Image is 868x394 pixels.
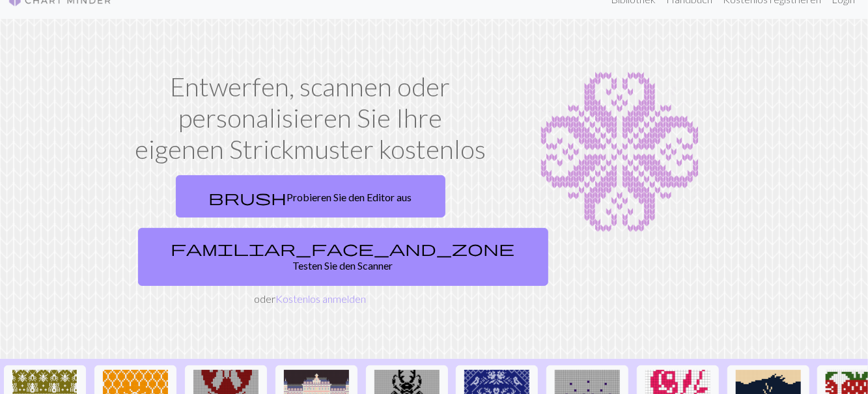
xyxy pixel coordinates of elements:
[138,228,548,286] a: Testen Sie den Scanner
[276,292,367,305] a: Kostenlos anmelden
[287,191,412,203] font: Probieren Sie den Editor aus
[255,292,276,305] font: oder
[176,175,445,218] a: Probieren Sie den Editor aus
[504,71,736,234] img: Diagrammbeispiel
[171,239,515,257] span: familiar_face_and_zone
[135,71,486,165] font: Entwerfen, scannen oder personalisieren Sie Ihre eigenen Strickmuster kostenlos
[293,259,393,272] font: Testen Sie den Scanner
[209,188,287,206] span: brush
